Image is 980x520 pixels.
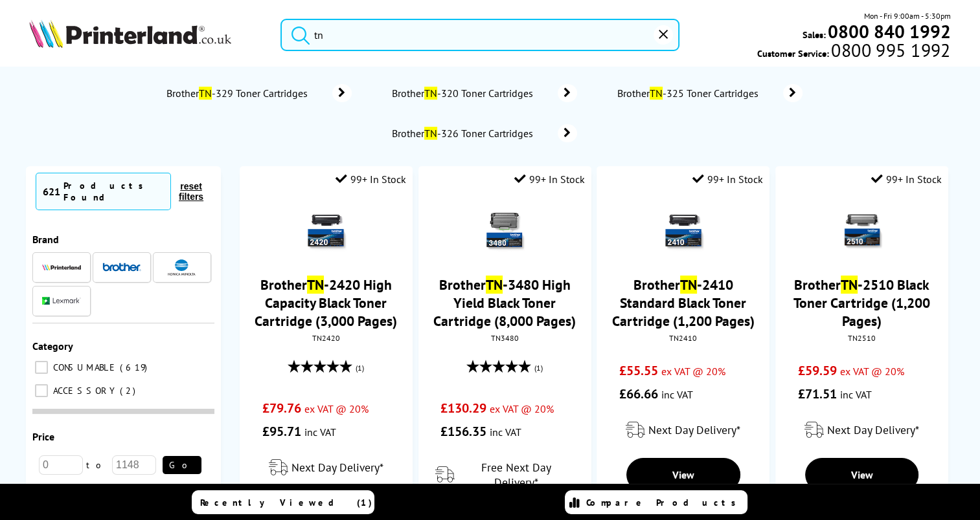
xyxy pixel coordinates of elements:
[304,426,336,439] span: inc VAT
[249,333,403,343] div: TN2420
[672,468,694,481] span: View
[661,388,693,401] span: inc VAT
[619,362,658,379] span: £55.55
[63,180,164,203] div: Products Found
[120,385,139,396] span: 2
[458,460,575,490] span: Free Next Day Delivery*
[425,450,585,500] div: modal_delivery
[616,87,764,100] span: Brother -325 Toner Cartridges
[490,402,554,415] span: ex VAT @ 20%
[839,208,885,254] img: brother-TN-2510-toner-box-small.png
[304,402,369,415] span: ex VAT @ 20%
[782,412,942,448] div: modal_delivery
[200,497,372,508] span: Recently Viewed (1)
[650,87,663,100] mark: TN
[490,426,521,439] span: inc VAT
[803,28,826,41] span: Sales:
[565,490,747,514] a: Compare Products
[486,276,503,294] mark: TN
[603,412,763,448] div: modal_delivery
[840,365,904,378] span: ex VAT @ 20%
[120,362,150,373] span: 619
[612,276,755,330] a: BrotherTN-2410 Standard Black Toner Cartridge (1,200 Pages)
[192,490,374,514] a: Recently Viewed (1)
[255,276,397,330] a: BrotherTN-2420 High Capacity Black Toner Cartridge (3,000 Pages)
[798,362,837,379] span: £59.59
[32,340,73,352] span: Category
[680,276,697,294] mark: TN
[391,127,538,140] span: Brother -326 Toner Cartridges
[102,263,141,272] img: Brother
[757,44,950,60] span: Customer Service:
[586,497,743,508] span: Compare Products
[440,423,486,440] span: £156.35
[661,365,725,378] span: ex VAT @ 20%
[864,10,951,22] span: Mon - Fri 9:00am - 5:30pm
[307,276,324,294] mark: TN
[424,87,437,100] mark: TN
[291,460,383,475] span: Next Day Delivery*
[626,458,740,492] a: View
[828,19,951,43] b: 0800 840 1992
[391,84,577,102] a: BrotherTN-320 Toner Cartridges
[356,356,364,380] span: (1)
[29,19,264,50] a: Printerland Logo
[303,208,348,254] img: Brother-TN-2420-Toner-Packaging-New-Small.png
[83,459,112,471] span: to
[262,400,301,417] span: £79.76
[616,84,803,102] a: BrotherTN-325 Toner Cartridges
[165,84,352,102] a: BrotherTN-329 Toner Cartridges
[829,44,950,56] span: 0800 995 1992
[851,468,873,481] span: View
[793,276,930,330] a: BrotherTN-2510 Black Toner Cartridge (1,200 Pages)
[619,385,658,402] span: £66.66
[171,180,211,202] button: reset filters
[424,127,437,140] mark: TN
[163,456,201,474] button: Go
[168,259,196,276] img: Konica Minolta
[692,173,763,186] div: 99+ In Stock
[840,388,872,401] span: inc VAT
[805,458,918,492] a: View
[534,356,543,380] span: (1)
[827,422,919,437] span: Next Day Delivery*
[165,87,313,100] span: Brother -329 Toner Cartridges
[50,385,119,396] span: ACCESSORY
[112,455,156,475] input: 1148
[391,124,577,142] a: BrotherTN-326 Toner Cartridges
[433,276,576,330] a: BrotherTN-3480 High Yield Black Toner Cartridge (8,000 Pages)
[798,385,837,402] span: £71.51
[39,455,83,475] input: 0
[606,333,760,343] div: TN2410
[785,333,939,343] div: TN2510
[32,233,59,246] span: Brand
[35,361,48,374] input: CONSUMABLE 619
[43,185,60,198] span: 621
[50,362,119,373] span: CONSUMABLE
[826,25,951,38] a: 0800 840 1992
[262,423,301,440] span: £95.71
[42,297,81,305] img: Lexmark
[648,422,740,437] span: Next Day Delivery*
[871,173,942,186] div: 99+ In Stock
[440,400,486,417] span: £130.29
[428,333,582,343] div: TN3480
[514,173,585,186] div: 99+ In Stock
[661,208,706,254] img: Brother-TN-2410-Toner-Packaging-New-Small.png
[841,276,858,294] mark: TN
[32,430,54,443] span: Price
[42,264,81,270] img: Printerland
[246,450,406,486] div: modal_delivery
[199,87,212,100] mark: TN
[482,208,527,254] img: Brother-TN-3480-Toner-Packaging-New-Small.png
[336,173,406,186] div: 99+ In Stock
[29,19,231,48] img: Printerland Logo
[391,87,538,100] span: Brother -320 Toner Cartridges
[35,384,48,397] input: ACCESSORY 2
[280,19,679,51] input: Search product or b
